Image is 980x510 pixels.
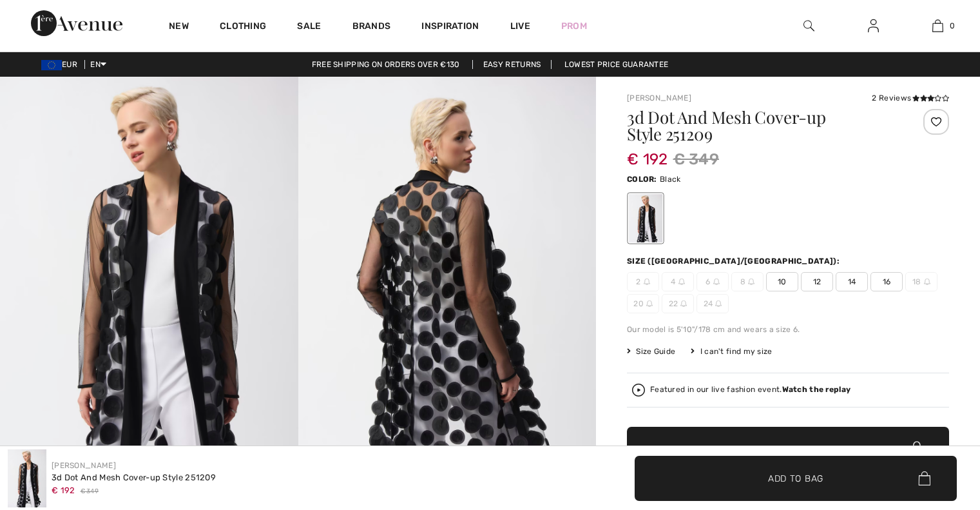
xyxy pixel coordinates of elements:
[713,279,720,285] img: ring-m.svg
[691,346,772,357] div: I can't find my size
[31,10,122,36] img: 1ère Avenue
[801,272,833,291] span: 12
[678,279,685,285] img: ring-m.svg
[421,21,479,34] span: Inspiration
[627,175,657,184] span: Color:
[352,21,391,34] a: Brands
[52,461,116,470] a: [PERSON_NAME]
[782,385,851,394] strong: Watch the replay
[950,20,955,32] span: 0
[627,93,691,103] a: [PERSON_NAME]
[760,443,816,456] span: Add to Bag
[662,272,694,291] span: 4
[635,456,957,501] button: Add to Bag
[932,18,943,34] img: My Bag
[8,449,46,507] img: 3D Dot and Mesh Cover-Up Style 251209
[924,279,930,285] img: ring-m.svg
[748,279,754,285] img: ring-m.svg
[297,21,321,34] a: Sale
[697,294,729,313] span: 24
[918,471,930,485] img: Bag.svg
[766,272,798,291] span: 10
[554,60,679,69] a: Lowest Price Guarantee
[220,21,266,34] a: Clothing
[731,272,764,291] span: 8
[627,255,842,267] div: Size ([GEOGRAPHIC_DATA]/[GEOGRAPHIC_DATA]):
[632,384,645,397] img: Watch the replay
[697,272,729,291] span: 6
[472,60,552,69] a: Easy Returns
[627,294,659,313] span: 20
[868,18,879,34] img: My Info
[627,137,668,168] span: € 192
[680,300,687,307] img: ring-m.svg
[803,18,814,34] img: search the website
[715,300,722,307] img: ring-m.svg
[662,294,694,313] span: 22
[302,60,470,69] a: Free shipping on orders over €130
[52,471,216,484] div: 3d Dot And Mesh Cover-up Style 251209
[768,471,823,485] span: Add to Bag
[660,175,681,184] span: Black
[627,109,896,142] h1: 3d Dot And Mesh Cover-up Style 251209
[90,60,106,69] span: EN
[41,60,82,69] span: EUR
[629,194,662,242] div: Black
[81,487,99,496] span: € 349
[872,92,949,104] div: 2 Reviews
[510,19,530,33] a: Live
[906,18,969,34] a: 0
[646,300,653,307] img: ring-m.svg
[650,386,850,394] div: Featured in our live fashion event.
[870,272,903,291] span: 16
[644,279,650,285] img: ring-m.svg
[836,272,868,291] span: 14
[52,485,75,495] span: € 192
[858,18,889,34] a: Sign In
[561,19,587,33] a: Prom
[905,272,937,291] span: 18
[627,427,949,472] button: Add to Bag
[673,148,720,171] span: € 349
[627,324,949,335] div: Our model is 5'10"/178 cm and wears a size 6.
[898,413,967,446] iframe: Opens a widget where you can find more information
[627,272,659,291] span: 2
[627,346,675,357] span: Size Guide
[41,60,62,70] img: Euro
[169,21,189,34] a: New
